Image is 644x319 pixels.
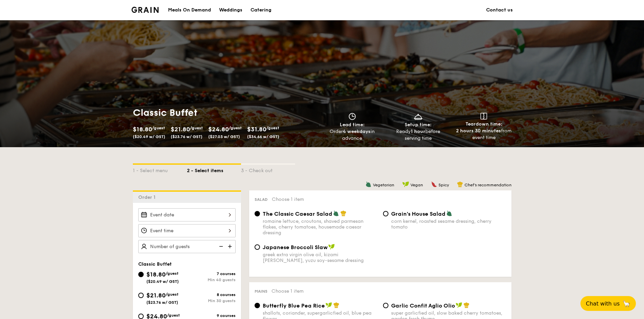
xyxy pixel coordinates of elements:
[225,240,236,253] img: icon-add.58712e84.svg
[322,128,383,142] div: Order in advance
[365,181,372,187] img: icon-vegetarian.fe4039eb.svg
[208,126,229,133] span: $24.80
[138,194,158,200] span: Order 1
[187,165,241,174] div: 2 - Select items
[132,7,159,13] img: Grain
[456,128,501,134] strong: 2 hours 30 minutes
[241,165,295,174] div: 3 - Check out
[171,134,202,139] span: ($23.76 w/ GST)
[266,126,279,130] span: /guest
[383,303,388,308] input: Garlic Confit Aglio Oliosuper garlicfied oil, slow baked cherry tomatoes, garden fresh thyme
[247,134,279,139] span: ($34.66 w/ GST)
[333,210,339,216] img: icon-vegetarian.fe4039eb.svg
[138,208,236,221] input: Event date
[391,211,446,217] span: Grain's House Salad
[388,128,448,142] div: Ready before serving time
[138,261,172,267] span: Classic Buffet
[263,218,378,236] div: romaine lettuce, croutons, shaved parmesan flakes, cherry tomatoes, housemade caesar dressing
[454,128,514,141] div: from event time
[132,7,159,13] a: Logotype
[138,224,236,237] input: Event time
[247,126,266,133] span: $31.80
[146,271,166,278] span: $18.80
[133,126,152,133] span: $18.80
[146,300,178,305] span: ($23.76 w/ GST)
[263,252,378,263] div: greek extra virgin olive oil, kizami [PERSON_NAME], yuzu soy-sesame dressing
[187,277,236,282] div: Min 40 guests
[255,211,260,216] input: The Classic Caesar Saladromaine lettuce, croutons, shaved parmesan flakes, cherry tomatoes, house...
[255,197,268,202] span: Salad
[166,271,178,276] span: /guest
[138,314,144,319] input: $24.80/guest($27.03 w/ GST)9 coursesMin 30 guests
[229,126,242,130] span: /guest
[431,181,437,187] img: icon-spicy.37a8142b.svg
[456,302,462,308] img: icon-vegan.f8ff3823.svg
[457,181,463,187] img: icon-chef-hat.a58ddaea.svg
[340,210,347,216] img: icon-chef-hat.a58ddaea.svg
[255,303,260,308] input: Butterfly Blue Pea Riceshallots, coriander, supergarlicfied oil, blue pea flower
[446,210,452,216] img: icon-vegetarian.fe4039eb.svg
[187,298,236,303] div: Min 30 guests
[263,211,332,217] span: The Classic Caesar Salad
[466,121,502,127] span: Teardown time:
[133,134,165,139] span: ($20.49 w/ GST)
[187,271,236,276] div: 7 courses
[383,211,388,216] input: Grain's House Saladcorn kernel, roasted sesame dressing, cherry tomato
[263,302,325,309] span: Butterfly Blue Pea Rice
[333,302,339,308] img: icon-chef-hat.a58ddaea.svg
[347,113,357,120] img: icon-clock.2db775ea.svg
[215,240,225,253] img: icon-reduce.1d2dbef1.svg
[187,292,236,297] div: 8 courses
[138,293,144,298] input: $21.80/guest($23.76 w/ GST)8 coursesMin 30 guests
[208,134,240,139] span: ($27.03 w/ GST)
[328,244,335,250] img: icon-vegan.f8ff3823.svg
[190,126,203,130] span: /guest
[152,126,165,130] span: /guest
[411,129,425,134] strong: 1 hour
[133,107,319,119] h1: Classic Buffet
[463,302,470,308] img: icon-chef-hat.a58ddaea.svg
[464,183,511,187] span: Chef's recommendation
[138,240,236,253] input: Number of guests
[255,244,260,250] input: Japanese Broccoli Slawgreek extra virgin olive oil, kizami [PERSON_NAME], yuzu soy-sesame dressing
[166,292,178,297] span: /guest
[133,165,187,174] div: 1 - Select menu
[480,113,487,119] img: icon-teardown.65201eee.svg
[167,313,180,318] span: /guest
[263,244,328,250] span: Japanese Broccoli Slaw
[146,279,179,284] span: ($20.49 w/ GST)
[580,296,636,311] button: Chat with us🦙
[413,113,423,120] img: icon-dish.430c3a2e.svg
[373,183,394,187] span: Vegetarian
[272,196,304,202] span: Choose 1 item
[340,122,365,128] span: Lead time:
[586,300,620,307] span: Chat with us
[187,313,236,318] div: 9 courses
[343,129,371,134] strong: 4 weekdays
[405,122,432,128] span: Setup time:
[391,302,455,309] span: Garlic Confit Aglio Olio
[326,302,332,308] img: icon-vegan.f8ff3823.svg
[255,289,267,294] span: Mains
[410,183,423,187] span: Vegan
[402,181,409,187] img: icon-vegan.f8ff3823.svg
[391,218,506,230] div: corn kernel, roasted sesame dressing, cherry tomato
[271,288,304,294] span: Choose 1 item
[146,292,166,299] span: $21.80
[622,300,630,308] span: 🦙
[438,183,449,187] span: Spicy
[138,272,144,277] input: $18.80/guest($20.49 w/ GST)7 coursesMin 40 guests
[171,126,190,133] span: $21.80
